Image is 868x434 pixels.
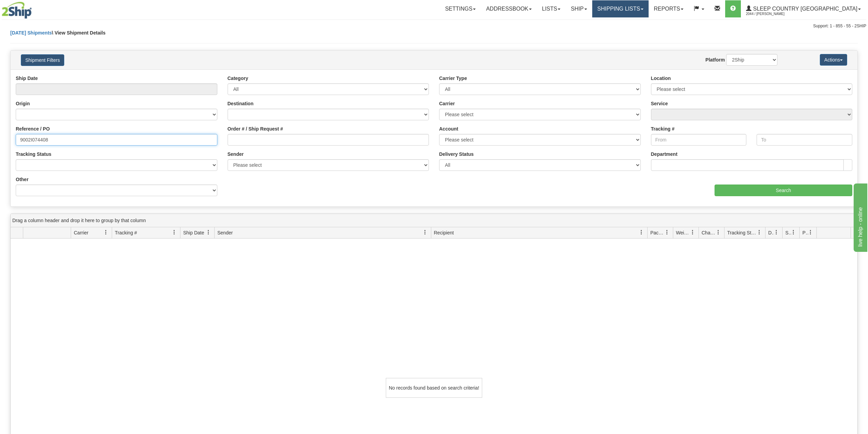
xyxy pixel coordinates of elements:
span: Recipient [434,229,454,236]
input: To [757,134,852,146]
label: Category [228,75,248,82]
span: Shipment Issues [785,229,791,236]
label: Tracking # [651,125,675,132]
span: Carrier [74,229,89,236]
label: Carrier [439,100,455,107]
label: Account [439,125,458,132]
input: From [651,134,747,146]
iframe: chat widget [852,182,867,252]
span: \ View Shipment Details [52,30,106,36]
label: Destination [228,100,254,107]
a: Tracking # filter column settings [168,227,180,238]
span: Ship Date [183,229,204,236]
a: Shipment Issues filter column settings [788,227,799,238]
a: Charge filter column settings [713,227,724,238]
div: Support: 1 - 855 - 55 - 2SHIP [2,23,866,29]
a: Lists [537,0,566,17]
label: Ship Date [16,75,38,82]
div: live help - online [5,4,63,12]
a: Ship [566,0,592,17]
span: Weight [676,229,690,236]
label: Department [651,151,678,158]
label: Service [651,100,668,107]
span: Tracking Status [727,229,757,236]
img: logo2044.jpg [2,2,32,19]
a: Pickup Status filter column settings [805,227,816,238]
label: Carrier Type [439,75,467,82]
a: Recipient filter column settings [636,227,647,238]
a: Tracking Status filter column settings [754,227,765,238]
label: Order # / Ship Request # [228,125,283,132]
label: Origin [16,100,30,107]
a: Shipping lists [592,0,649,17]
label: Tracking Status [16,151,51,158]
span: Sleep Country [GEOGRAPHIC_DATA] [751,6,857,12]
a: Ship Date filter column settings [203,227,214,238]
label: Platform [705,56,725,63]
label: Delivery Status [439,151,474,158]
a: Sleep Country [GEOGRAPHIC_DATA] 2044 / [PERSON_NAME] [741,0,866,17]
div: grid grouping header [11,214,857,227]
a: Packages filter column settings [661,227,673,238]
label: Reference / PO [16,125,50,132]
span: Sender [217,229,233,236]
span: Charge [702,229,716,236]
a: Delivery Status filter column settings [771,227,782,238]
label: Other [16,176,28,183]
label: Location [651,75,671,82]
a: Settings [440,0,481,17]
span: 2044 / [PERSON_NAME] [746,11,797,17]
a: Addressbook [481,0,537,17]
input: Search [715,185,852,196]
span: Packages [650,229,665,236]
span: Tracking # [115,229,137,236]
button: Shipment Filters [21,54,64,66]
a: Carrier filter column settings [100,227,112,238]
a: Sender filter column settings [419,227,431,238]
a: Reports [649,0,689,17]
label: Sender [228,151,244,158]
span: Delivery Status [768,229,774,236]
span: Pickup Status [802,229,808,236]
div: No records found based on search criteria! [386,378,482,398]
a: [DATE] Shipments [10,30,52,36]
button: Actions [820,54,847,66]
a: Weight filter column settings [687,227,699,238]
